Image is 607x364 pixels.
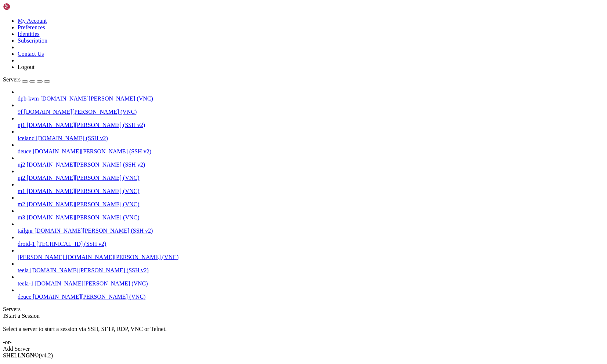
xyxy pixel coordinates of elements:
a: deuce [DOMAIN_NAME][PERSON_NAME] (VNC) [18,294,604,300]
span: [DOMAIN_NAME][PERSON_NAME] (SSH v2) [33,148,151,154]
li: droid-1 [TECHNICAL_ID] (SSH v2) [18,234,604,247]
a: teela-1 [DOMAIN_NAME][PERSON_NAME] (VNC) [18,280,604,287]
span: dpb-kvm [18,95,39,102]
span: [DOMAIN_NAME][PERSON_NAME] (SSH v2) [30,267,149,273]
span: [DOMAIN_NAME][PERSON_NAME] (SSH v2) [26,161,145,168]
a: m1 [DOMAIN_NAME][PERSON_NAME] (VNC) [18,188,604,194]
a: dpb-kvm [DOMAIN_NAME][PERSON_NAME] (VNC) [18,95,604,102]
a: deuce [DOMAIN_NAME][PERSON_NAME] (SSH v2) [18,148,604,155]
li: [PERSON_NAME] [DOMAIN_NAME][PERSON_NAME] (VNC) [18,247,604,261]
span: teela-1 [18,280,34,287]
li: deuce [DOMAIN_NAME][PERSON_NAME] (SSH v2) [18,142,604,155]
span: deuce [18,294,31,300]
span: [DOMAIN_NAME][PERSON_NAME] (VNC) [35,280,148,287]
span: [DOMAIN_NAME] (SSH v2) [36,135,108,141]
li: deuce [DOMAIN_NAME][PERSON_NAME] (VNC) [18,287,604,300]
a: Identities [18,31,40,37]
span:  [3,313,5,319]
span: 4.2.0 [39,352,53,358]
span: Servers [3,76,21,83]
li: 9f [DOMAIN_NAME][PERSON_NAME] (VNC) [18,102,604,115]
span: nj1 [18,122,25,128]
div: Servers [3,306,604,313]
a: nj1 [DOMAIN_NAME][PERSON_NAME] (SSH v2) [18,122,604,128]
a: nj2 [DOMAIN_NAME][PERSON_NAME] (SSH v2) [18,161,604,168]
div: Add Server [3,346,604,352]
li: nj2 [DOMAIN_NAME][PERSON_NAME] (SSH v2) [18,155,604,168]
span: [DOMAIN_NAME][PERSON_NAME] (SSH v2) [35,227,153,234]
span: m1 [18,188,25,194]
span: tailgnr [18,227,33,234]
li: nj2 [DOMAIN_NAME][PERSON_NAME] (VNC) [18,168,604,181]
span: [DOMAIN_NAME][PERSON_NAME] (VNC) [26,214,139,221]
li: m2 [DOMAIN_NAME][PERSON_NAME] (VNC) [18,194,604,208]
b: NGN [21,352,35,358]
li: tailgnr [DOMAIN_NAME][PERSON_NAME] (SSH v2) [18,221,604,234]
span: [DOMAIN_NAME][PERSON_NAME] (VNC) [26,201,139,207]
span: iceland [18,135,35,141]
span: m2 [18,201,25,207]
span: [DOMAIN_NAME][PERSON_NAME] (VNC) [33,294,145,300]
li: m3 [DOMAIN_NAME][PERSON_NAME] (VNC) [18,208,604,221]
span: [DOMAIN_NAME][PERSON_NAME] (VNC) [66,254,178,260]
span: m3 [18,214,25,221]
span: [PERSON_NAME] [18,254,64,260]
span: deuce [18,148,31,154]
li: dpb-kvm [DOMAIN_NAME][PERSON_NAME] (VNC) [18,89,604,102]
span: teela [18,267,29,273]
span: 9f [18,109,22,115]
span: [DOMAIN_NAME][PERSON_NAME] (VNC) [26,188,139,194]
img: Shellngn [3,3,45,10]
span: [TECHNICAL_ID] (SSH v2) [36,241,106,247]
a: m2 [DOMAIN_NAME][PERSON_NAME] (VNC) [18,201,604,208]
a: Servers [3,76,50,83]
a: nj2 [DOMAIN_NAME][PERSON_NAME] (VNC) [18,175,604,181]
a: Contact Us [18,51,44,57]
a: teela [DOMAIN_NAME][PERSON_NAME] (SSH v2) [18,267,604,274]
a: m3 [DOMAIN_NAME][PERSON_NAME] (VNC) [18,214,604,221]
div: Select a server to start a session via SSH, SFTP, RDP, VNC or Telnet. -or- [3,319,604,346]
li: nj1 [DOMAIN_NAME][PERSON_NAME] (SSH v2) [18,115,604,128]
span: SHELL © [3,352,53,358]
li: teela-1 [DOMAIN_NAME][PERSON_NAME] (VNC) [18,274,604,287]
li: m1 [DOMAIN_NAME][PERSON_NAME] (VNC) [18,181,604,194]
a: tailgnr [DOMAIN_NAME][PERSON_NAME] (SSH v2) [18,227,604,234]
span: [DOMAIN_NAME][PERSON_NAME] (VNC) [40,95,153,102]
span: [DOMAIN_NAME][PERSON_NAME] (VNC) [24,109,137,115]
a: droid-1 [TECHNICAL_ID] (SSH v2) [18,241,604,247]
span: [DOMAIN_NAME][PERSON_NAME] (SSH v2) [26,122,145,128]
span: nj2 [18,161,25,168]
a: Subscription [18,37,47,44]
a: 9f [DOMAIN_NAME][PERSON_NAME] (VNC) [18,109,604,115]
li: teela [DOMAIN_NAME][PERSON_NAME] (SSH v2) [18,261,604,274]
a: iceland [DOMAIN_NAME] (SSH v2) [18,135,604,142]
a: My Account [18,18,47,24]
a: [PERSON_NAME] [DOMAIN_NAME][PERSON_NAME] (VNC) [18,254,604,261]
span: droid-1 [18,241,35,247]
a: Preferences [18,24,45,30]
li: iceland [DOMAIN_NAME] (SSH v2) [18,128,604,142]
span: Start a Session [5,313,40,319]
span: nj2 [18,175,25,181]
a: Logout [18,64,35,70]
span: [DOMAIN_NAME][PERSON_NAME] (VNC) [26,175,139,181]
